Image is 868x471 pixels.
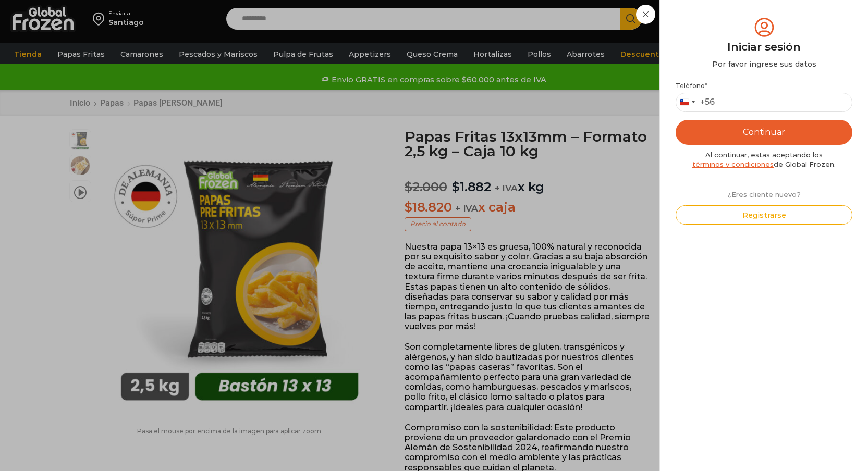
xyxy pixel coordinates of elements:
[676,150,852,169] div: Al continuar, estas aceptando los de Global Frozen.
[676,205,852,225] button: Registrarse
[676,82,852,90] label: Teléfono
[676,59,852,69] div: Por favor ingrese sus datos
[692,160,774,168] a: términos y condiciones
[682,186,846,200] div: ¿Eres cliente nuevo?
[752,16,776,39] img: tabler-icon-user-circle.svg
[676,120,852,145] button: Continuar
[700,97,715,108] div: +56
[676,93,715,111] button: Selected country
[676,39,852,55] div: Iniciar sesión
